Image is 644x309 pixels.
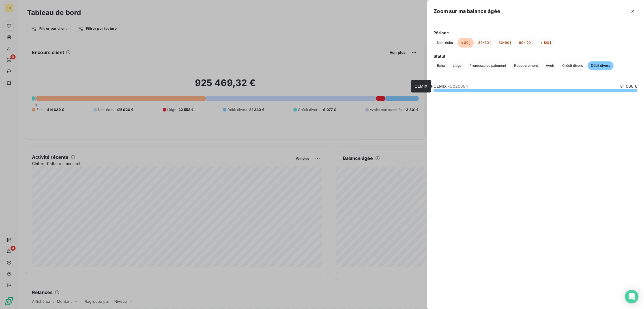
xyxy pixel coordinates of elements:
[495,38,514,48] button: 60-90 j
[559,61,586,70] button: Crédit divers
[433,7,500,15] h5: Zoom sur ma balance âgée
[516,38,536,48] button: 90-120 j
[625,290,638,303] div: Open Intercom Messenger
[475,38,494,48] button: 30-60 j
[542,61,558,70] button: Avoir
[537,38,554,48] button: > 120 j
[433,61,448,70] button: Échu
[449,61,465,70] button: Litige
[458,38,474,48] button: < 30 j
[433,53,637,59] span: Statut
[433,84,468,89] a: OLMIX
[466,61,510,70] button: Promesse de paiement
[433,30,637,36] span: Période
[414,84,428,89] span: OLMIX
[448,84,468,89] span: - C020604
[511,61,541,70] button: Recouvrement
[620,83,637,89] span: 81 000 €
[433,38,456,48] button: Non-échu
[587,61,613,70] button: Débit divers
